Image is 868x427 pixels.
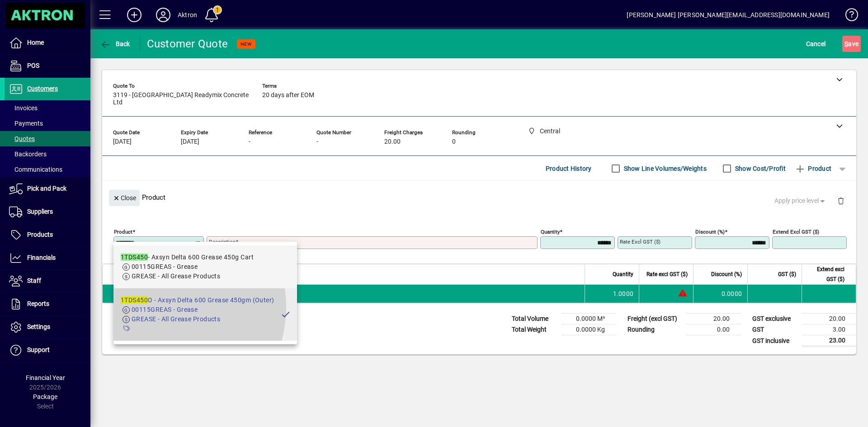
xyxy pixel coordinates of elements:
span: - [249,138,250,145]
div: Product [102,181,856,214]
a: Pick and Pack [5,178,90,200]
button: Product History [542,160,595,177]
td: GST exclusive [748,314,802,324]
td: 0.0000 M³ [561,314,616,324]
button: Profile [149,7,178,23]
mat-label: Rate excl GST ($) [620,239,660,245]
span: Backorders [9,150,47,158]
span: Communications [9,166,62,173]
span: S [844,40,848,47]
label: Show Cost/Profit [733,164,786,173]
a: Settings [5,316,90,338]
span: Financials [27,254,56,261]
span: Payments [9,120,43,127]
span: Settings [27,323,50,330]
span: Back [100,40,130,47]
td: 0.00 [686,324,741,335]
span: [DATE] [181,138,199,145]
button: Add [120,7,149,23]
a: Invoices [5,100,90,116]
span: Support [27,346,50,353]
div: Aktron [178,8,197,22]
div: Customer Quote [147,37,228,51]
span: 3119 - [GEOGRAPHIC_DATA] Readymix Concrete Ltd [113,92,249,106]
a: Home [5,32,90,54]
span: POS [27,62,39,69]
span: Discount (%) [711,269,742,279]
a: Payments [5,116,90,131]
button: Delete [830,190,852,211]
span: 20.00 [384,138,401,145]
span: Close [113,191,136,206]
a: Financials [5,247,90,269]
td: Total Weight [507,324,561,335]
button: Close [109,190,140,206]
span: Financial Year [26,374,65,381]
span: 1.0000 [613,289,634,298]
span: [DATE] [113,138,132,145]
button: Save [842,36,861,52]
button: Apply price level [771,193,830,209]
span: Central [147,289,158,299]
span: Item [137,269,148,279]
td: 3.00 [802,324,856,335]
td: Rounding [623,324,686,335]
span: Suppliers [27,208,53,215]
span: Extend excl GST ($) [807,264,844,284]
mat-label: Product [114,229,132,235]
mat-label: Extend excl GST ($) [773,229,819,235]
span: Rate excl GST ($) [646,269,688,279]
span: 0 [452,138,456,145]
span: ave [844,37,859,51]
a: Products [5,224,90,246]
span: Home [27,39,44,46]
span: Quantity [613,269,633,279]
a: Support [5,339,90,361]
mat-label: Quantity [541,229,560,235]
td: 0.0000 Kg [561,324,616,335]
span: Product History [546,161,592,176]
span: GST ($) [778,269,796,279]
span: Quotes [9,135,35,142]
app-page-header-button: Back [90,36,140,52]
span: Staff [27,277,41,284]
a: Backorders [5,146,90,162]
a: Quotes [5,131,90,146]
span: Reports [27,300,49,307]
span: Package [33,393,57,400]
mat-label: Description [209,239,236,245]
span: Customers [27,85,58,92]
span: Description [169,269,196,279]
a: Knowledge Base [839,2,857,31]
td: 23.00 [802,335,856,347]
td: 20.00 [802,314,856,324]
td: Total Volume [507,314,561,324]
span: Apply price level [774,196,827,206]
span: - [316,138,318,145]
label: Show Line Volumes/Weights [622,164,707,173]
div: [PERSON_NAME] [PERSON_NAME][EMAIL_ADDRESS][DOMAIN_NAME] [627,8,830,22]
a: Reports [5,293,90,315]
td: 20.00 [686,314,741,324]
span: 20 days after EOM [262,92,314,99]
span: Products [27,231,53,238]
button: Cancel [804,36,828,52]
span: Invoices [9,104,38,112]
app-page-header-button: Delete [830,197,852,205]
a: Staff [5,270,90,292]
td: 0.0000 [693,285,747,303]
td: Freight (excl GST) [623,314,686,324]
mat-label: Discount (%) [695,229,725,235]
span: Cancel [806,37,826,51]
a: Communications [5,162,90,177]
td: GST [748,324,802,335]
app-page-header-button: Close [107,193,142,202]
button: Back [98,36,132,52]
td: GST inclusive [748,335,802,347]
a: Suppliers [5,201,90,223]
span: NEW [241,41,252,47]
span: Pick and Pack [27,185,66,192]
a: POS [5,55,90,77]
